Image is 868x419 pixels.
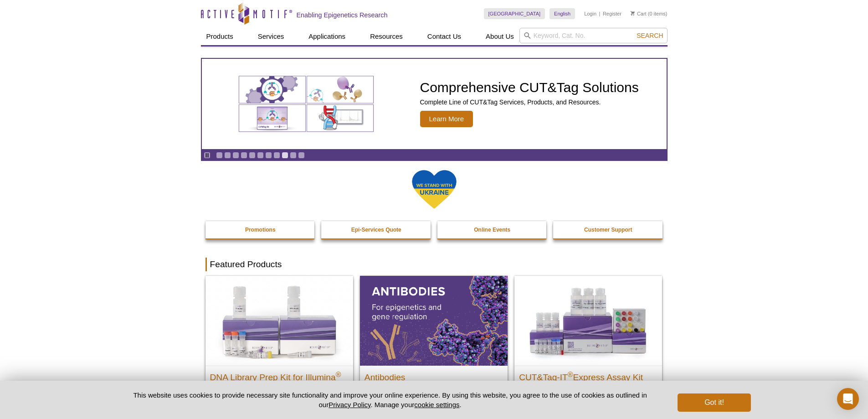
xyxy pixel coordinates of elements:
[205,258,663,271] h2: Featured Products
[360,276,508,365] img: All Antibodies
[118,390,663,409] p: This website uses cookies to provide necessary site functionality and improve your online experie...
[232,152,239,159] a: Go to slide 3
[321,221,431,238] a: Epi-Services Quote
[414,401,459,409] button: cookie settings
[631,8,668,19] li: (0 items)
[603,10,621,17] a: Register
[837,388,859,410] div: Open Intercom Messenger
[550,8,575,19] a: English
[514,276,662,414] a: CUT&Tag-IT® Express Assay Kit CUT&Tag-IT®Express Assay Kit Less variable and higher-throughput ge...
[437,221,548,238] a: Online Events
[584,227,632,233] strong: Customer Support
[553,221,663,238] a: Customer Support
[568,370,573,378] sup: ®
[484,8,545,19] a: [GEOGRAPHIC_DATA]
[216,152,223,159] a: Go to slide 1
[252,28,290,45] a: Services
[631,10,647,17] a: Cart
[420,111,473,127] span: Learn More
[282,152,288,159] a: Go to slide 9
[205,276,353,365] img: DNA Library Prep Kit for Illumina
[329,401,370,409] a: Privacy Policy
[422,28,467,45] a: Contact Us
[298,152,305,159] a: Go to slide 11
[519,368,657,382] h2: CUT&Tag-IT Express Assay Kit
[474,227,510,233] strong: Online Events
[678,393,750,412] button: Got it!
[480,28,519,45] a: About Us
[205,221,316,238] a: Promotions
[303,28,351,45] a: Applications
[297,11,388,19] h2: Enabling Epigenetics Research
[290,152,297,159] a: Go to slide 10
[202,59,667,149] article: Comprehensive CUT&Tag Solutions
[201,28,239,45] a: Products
[519,28,668,43] input: Keyword, Cat. No.
[273,152,280,159] a: Go to slide 8
[634,31,666,40] button: Search
[202,59,667,149] a: Various genetic charts and diagrams. Comprehensive CUT&Tag Solutions Complete Line of CUT&Tag Ser...
[336,370,341,378] sup: ®
[224,152,231,159] a: Go to slide 2
[637,32,663,39] span: Search
[365,368,503,382] h2: Antibodies
[360,276,508,414] a: All Antibodies Antibodies Application-tested antibodies for ChIP, CUT&Tag, and CUT&RUN.
[411,169,457,210] img: We Stand With Ukraine
[351,227,401,233] strong: Epi-Services Quote
[365,28,408,45] a: Resources
[241,152,247,159] a: Go to slide 4
[265,152,272,159] a: Go to slide 7
[631,11,635,16] img: Your Cart
[420,98,639,106] p: Complete Line of CUT&Tag Services, Products, and Resources.
[584,10,596,17] a: Login
[257,152,264,159] a: Go to slide 6
[238,75,375,133] img: Various genetic charts and diagrams.
[210,368,349,382] h2: DNA Library Prep Kit for Illumina
[245,227,276,233] strong: Promotions
[249,152,256,159] a: Go to slide 5
[204,152,211,159] a: Toggle autoplay
[420,81,639,94] h2: Comprehensive CUT&Tag Solutions
[514,276,662,365] img: CUT&Tag-IT® Express Assay Kit
[599,8,601,19] li: |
